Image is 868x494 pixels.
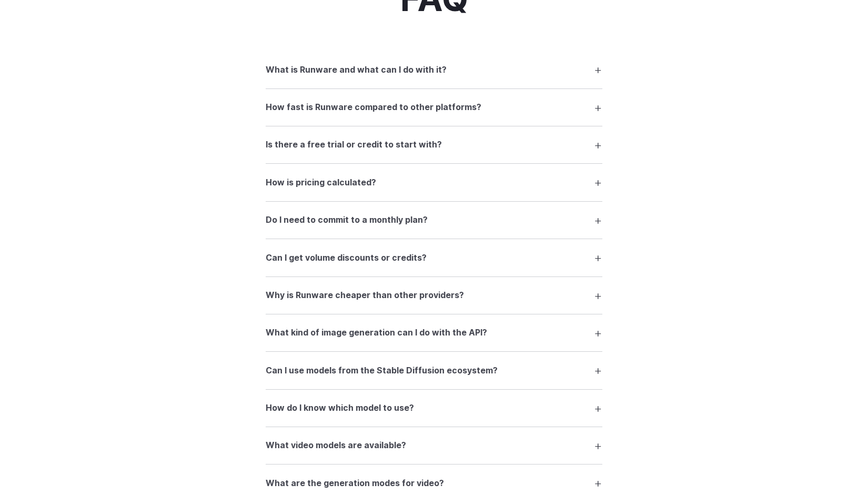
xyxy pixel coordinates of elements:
[266,97,602,117] summary: How fast is Runware compared to other platforms?
[266,398,602,418] summary: How do I know which model to use?
[266,176,376,190] h3: How is pricing calculated?
[266,289,464,302] h3: Why is Runware cheaper than other providers?
[266,439,406,452] h3: What video models are available?
[266,477,444,490] h3: What are the generation modes for video?
[266,360,602,380] summary: Can I use models from the Stable Diffusion ecosystem?
[266,138,442,152] h3: Is there a free trial or credit to start with?
[266,101,481,114] h3: How fast is Runware compared to other platforms?
[266,323,602,343] summary: What kind of image generation can I do with the API?
[266,248,602,268] summary: Can I get volume discounts or credits?
[266,436,602,456] summary: What video models are available?
[266,473,602,493] summary: What are the generation modes for video?
[266,326,487,340] h3: What kind of image generation can I do with the API?
[266,210,602,230] summary: Do I need to commit to a monthly plan?
[266,135,602,155] summary: Is there a free trial or credit to start with?
[266,63,447,77] h3: What is Runware and what can I do with it?
[266,172,602,192] summary: How is pricing calculated?
[266,251,427,265] h3: Can I get volume discounts or credits?
[266,285,602,305] summary: Why is Runware cheaper than other providers?
[266,60,602,80] summary: What is Runware and what can I do with it?
[266,401,414,415] h3: How do I know which model to use?
[266,213,428,227] h3: Do I need to commit to a monthly plan?
[266,364,498,378] h3: Can I use models from the Stable Diffusion ecosystem?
